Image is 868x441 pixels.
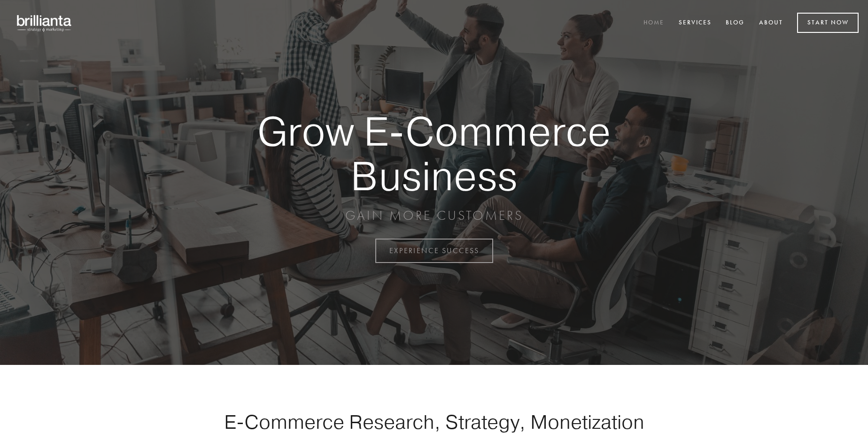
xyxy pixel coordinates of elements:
h1: E-Commerce Research, Strategy, Monetization [194,410,674,433]
a: Home [637,15,670,31]
a: About [753,15,789,31]
a: Start Now [797,13,859,33]
a: EXPERIENCE SUCCESS [375,239,493,263]
strong: Grow E-Commerce Business [225,109,643,198]
a: Blog [720,15,751,31]
a: Services [673,15,718,31]
img: brillianta - research, strategy, marketing [9,9,80,37]
p: GAIN MORE CUSTOMERS [225,207,643,224]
